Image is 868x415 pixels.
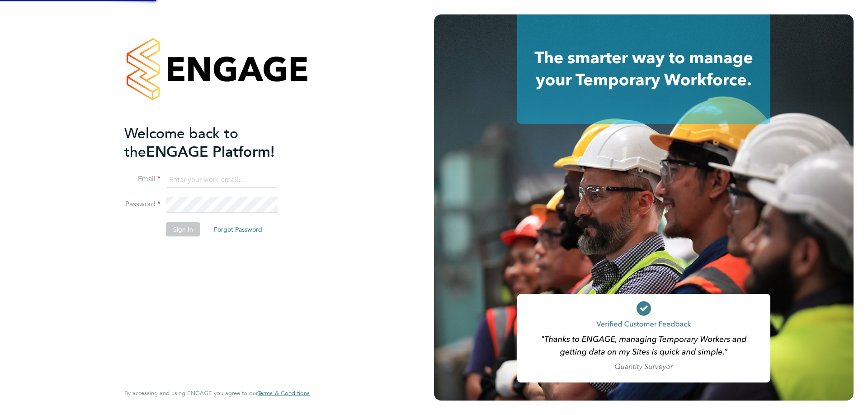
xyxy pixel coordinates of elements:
a: Terms & Conditions [258,390,310,397]
h2: ENGAGE Platform! [124,124,301,161]
input: Enter your work email... [166,172,278,188]
span: Welcome back to the [124,124,238,160]
span: By accessing and using ENGAGE you agree to our [124,389,310,397]
label: Email [124,174,160,184]
label: Password [124,200,160,209]
button: Forgot Password [207,222,269,237]
button: Sign In [166,222,200,237]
